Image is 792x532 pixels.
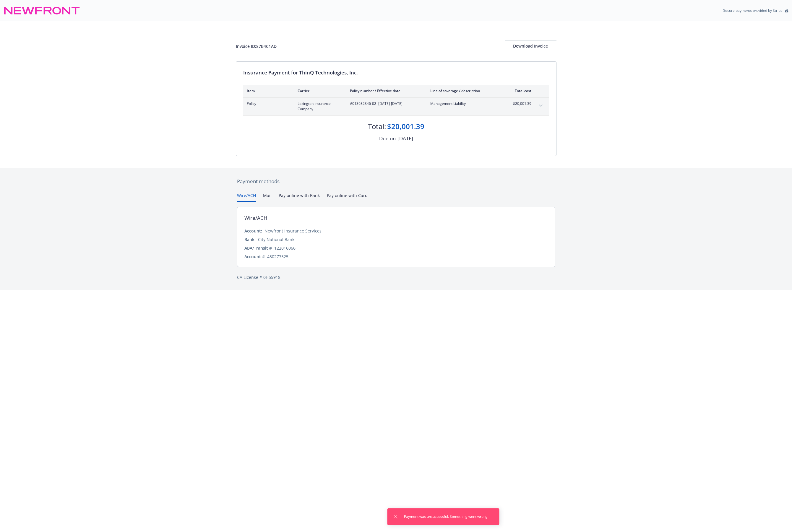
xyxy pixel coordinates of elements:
[244,228,262,234] div: Account:
[244,214,267,222] div: Wire/ACH
[379,135,396,142] div: Due on
[247,101,288,106] span: Policy
[244,236,256,243] div: Bank:
[243,97,549,115] div: PolicyLexington Insurance Company#013982346-02- [DATE]-[DATE]Management Liability$20,001.39expand...
[430,101,500,106] span: Management Liability
[298,88,340,93] div: Carrier
[243,69,549,77] div: Insurance Payment for ThinQ Technologies, Inc.
[368,121,386,131] div: Total:
[244,245,272,251] div: ABA/Transit #
[264,228,322,234] div: Newfront Insurance Services
[258,236,294,243] div: City National Bank
[267,253,288,260] div: 450277525
[298,101,340,112] span: Lexington Insurance Company
[327,192,368,202] button: Pay online with Card
[279,192,320,202] button: Pay online with Bank
[392,513,399,520] button: Dismiss notification
[509,88,531,93] div: Total cost
[723,8,783,13] p: Secure payments provided by Stripe
[236,43,277,49] div: Invoice ID: 87B4C1AD
[237,192,256,202] button: Wire/ACH
[237,274,555,280] div: CA License # 0H55918
[247,88,288,93] div: Item
[397,135,413,142] div: [DATE]
[274,245,296,251] div: 122016066
[387,121,424,131] div: $20,001.39
[404,514,488,519] span: Payment was unsuccessful. Something went wrong
[350,88,421,93] div: Policy number / Effective date
[350,101,421,106] span: #013982346-02 - [DATE]-[DATE]
[536,101,546,110] button: expand content
[430,88,500,93] div: Line of coverage / description
[244,253,265,260] div: Account #
[237,178,555,185] div: Payment methods
[509,101,531,106] span: $20,001.39
[263,192,272,202] button: Mail
[505,40,556,52] div: Download Invoice
[505,40,556,52] button: Download Invoice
